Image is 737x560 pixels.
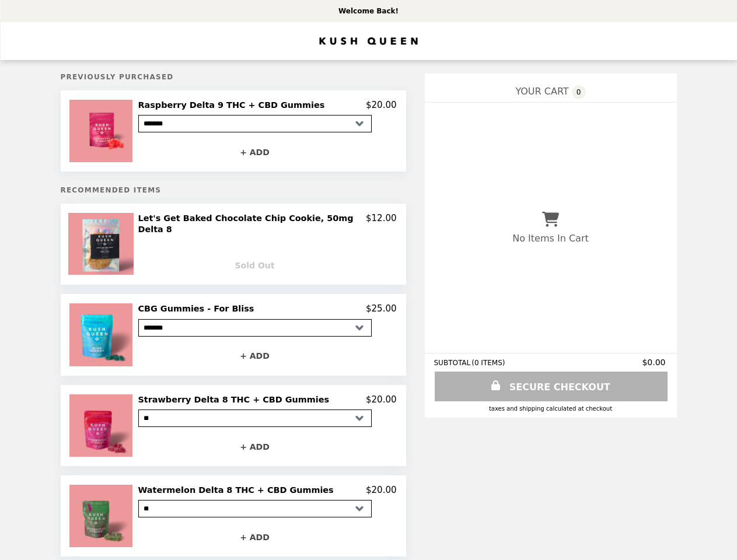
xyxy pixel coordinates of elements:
[69,100,135,162] img: Raspberry Delta 9 THC + CBD Gummies
[138,100,330,110] h2: Raspberry Delta 9 THC + CBD Gummies
[366,213,397,235] p: $12.00
[572,85,586,99] span: 0
[138,436,372,457] button: + ADD
[138,142,372,162] button: + ADD
[138,409,372,427] select: Select a product variant
[138,115,372,132] select: Select a product variant
[434,359,472,367] span: SUBTOTAL
[138,527,372,547] button: + ADD
[69,394,135,457] img: Strawberry Delta 8 THC + CBD Gummies
[69,303,135,366] img: CBG Gummies - For Bliss
[68,213,137,275] img: Let's Get Baked Chocolate Chip Cookie, 50mg Delta 8
[512,233,588,244] p: No Items In Cart
[138,303,259,314] h2: CBG Gummies - For Bliss
[515,86,568,97] span: YOUR CART
[138,394,334,405] h2: Strawberry Delta 8 THC + CBD Gummies
[338,7,399,15] p: Welcome Back!
[138,346,372,366] button: + ADD
[642,358,667,367] span: $0.00
[320,29,418,53] img: Brand Logo
[366,394,397,405] p: $20.00
[61,186,406,194] h5: Recommended Items
[61,73,406,81] h5: Previously Purchased
[138,213,366,235] h2: Let's Get Baked Chocolate Chip Cookie, 50mg Delta 8
[366,485,397,495] p: $20.00
[366,100,397,110] p: $20.00
[471,359,505,367] span: ( 0 ITEMS )
[366,303,397,314] p: $25.00
[434,405,668,412] div: Taxes and Shipping calculated at checkout
[138,485,338,495] h2: Watermelon Delta 8 THC + CBD Gummies
[138,500,372,517] select: Select a product variant
[138,319,372,337] select: Select a product variant
[69,485,135,547] img: Watermelon Delta 8 THC + CBD Gummies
